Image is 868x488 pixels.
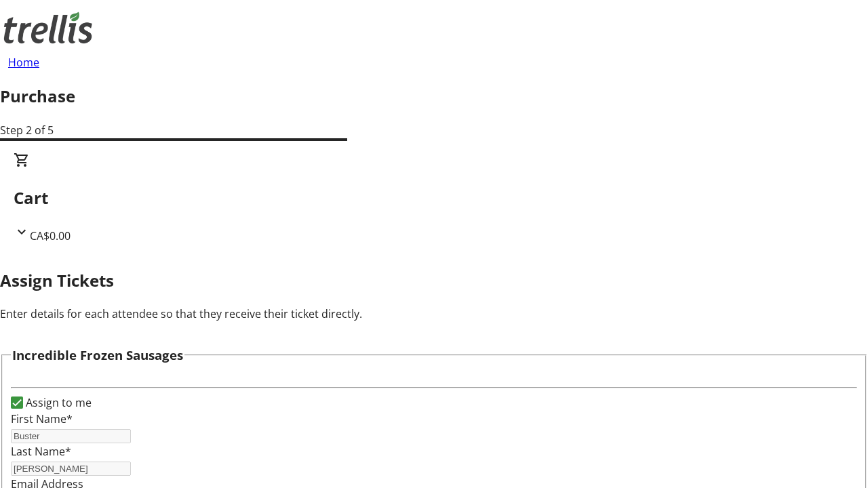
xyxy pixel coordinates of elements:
[23,394,92,411] label: Assign to me
[11,444,71,459] label: Last Name*
[14,186,854,210] h2: Cart
[14,152,854,244] div: CartCA$0.00
[12,346,183,365] h3: Incredible Frozen Sausages
[11,411,73,426] label: First Name*
[30,228,71,243] span: CA$0.00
